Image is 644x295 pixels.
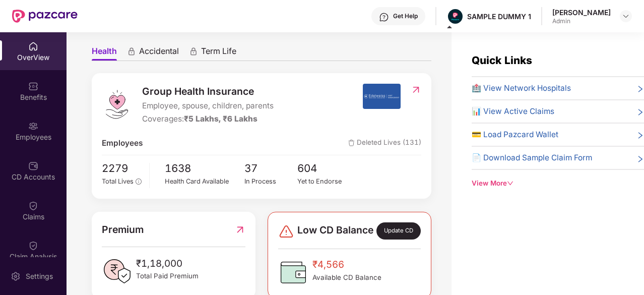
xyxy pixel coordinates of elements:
img: svg+xml;base64,PHN2ZyBpZD0iRGFuZ2VyLTMyeDMyIiB4bWxucz0iaHR0cDovL3d3dy53My5vcmcvMjAwMC9zdmciIHdpZH... [278,223,294,240]
span: info-circle [136,179,141,184]
img: svg+xml;base64,PHN2ZyBpZD0iQ2xhaW0iIHhtbG5zPSJodHRwOi8vd3d3LnczLm9yZy8yMDAwL3N2ZyIgd2lkdGg9IjIwIi... [28,201,38,211]
span: ₹1,18,000 [136,256,199,271]
span: 📄 Download Sample Claim Form [472,152,592,164]
div: Coverages: [142,113,274,125]
div: animation [127,47,136,56]
img: New Pazcare Logo [12,10,78,23]
div: Update CD [376,222,421,240]
span: right [636,131,644,141]
img: CDBalanceIcon [278,257,308,287]
span: Total Lives [102,178,134,185]
img: svg+xml;base64,PHN2ZyBpZD0iQmVuZWZpdHMiIHhtbG5zPSJodHRwOi8vd3d3LnczLm9yZy8yMDAwL3N2ZyIgd2lkdGg9Ij... [28,81,38,91]
div: Get Help [393,12,418,20]
span: Available CD Balance [312,272,381,283]
span: 604 [297,160,351,177]
img: logo [102,89,132,120]
span: 37 [244,160,298,177]
span: ₹4,566 [312,257,381,272]
div: Settings [23,271,56,281]
img: svg+xml;base64,PHN2ZyBpZD0iQ2xhaW0iIHhtbG5zPSJodHRwOi8vd3d3LnczLm9yZy8yMDAwL3N2ZyIgd2lkdGg9IjIwIi... [28,241,38,251]
span: Deleted Lives (131) [348,137,421,149]
span: right [636,84,644,94]
span: Group Health Insurance [142,84,274,99]
span: 💳 Load Pazcard Wallet [472,129,558,141]
div: Admin [552,17,611,25]
span: 🏥 View Network Hospitals [472,82,571,94]
span: ₹5 Lakhs, ₹6 Lakhs [184,114,257,124]
span: Employee, spouse, children, parents [142,100,274,112]
span: Health [92,46,117,61]
div: animation [189,47,198,56]
img: svg+xml;base64,PHN2ZyBpZD0iSG9tZSIgeG1sbnM9Imh0dHA6Ly93d3cudzMub3JnLzIwMDAvc3ZnIiB3aWR0aD0iMjAiIG... [28,41,38,51]
span: 2279 [102,160,142,177]
div: In Process [244,176,298,187]
img: svg+xml;base64,PHN2ZyBpZD0iU2V0dGluZy0yMHgyMCIgeG1sbnM9Imh0dHA6Ly93d3cudzMub3JnLzIwMDAvc3ZnIiB3aW... [11,271,21,281]
span: Total Paid Premium [136,271,199,281]
img: deleteIcon [348,140,355,146]
span: Accidental [139,46,179,61]
img: RedirectIcon [411,85,421,95]
img: svg+xml;base64,PHN2ZyBpZD0iQ0RfQWNjb3VudHMiIGRhdGEtbmFtZT0iQ0QgQWNjb3VudHMiIHhtbG5zPSJodHRwOi8vd3... [28,161,38,171]
img: Pazcare_Alternative_logo-01-01.png [448,9,463,24]
span: Premium [102,222,144,237]
img: insurerIcon [363,84,401,109]
span: right [636,107,644,117]
span: Quick Links [472,54,532,67]
img: svg+xml;base64,PHN2ZyBpZD0iSGVscC0zMngzMiIgeG1sbnM9Imh0dHA6Ly93d3cudzMub3JnLzIwMDAvc3ZnIiB3aWR0aD... [379,12,389,22]
div: Health Card Available [165,176,244,187]
div: View More [472,178,644,189]
img: svg+xml;base64,PHN2ZyBpZD0iRHJvcGRvd24tMzJ4MzIiIHhtbG5zPSJodHRwOi8vd3d3LnczLm9yZy8yMDAwL3N2ZyIgd2... [622,12,630,20]
img: RedirectIcon [235,222,245,237]
span: 1638 [165,160,244,177]
span: 📊 View Active Claims [472,105,554,117]
img: svg+xml;base64,PHN2ZyBpZD0iRW1wbG95ZWVzIiB4bWxucz0iaHR0cDovL3d3dy53My5vcmcvMjAwMC9zdmciIHdpZHRoPS... [28,121,38,131]
div: SAMPLE DUMMY 1 [467,12,531,21]
span: Low CD Balance [297,222,373,240]
span: right [636,154,644,164]
span: Term Life [201,46,236,61]
span: down [507,180,513,187]
span: Employees [102,137,143,149]
img: PaidPremiumIcon [102,256,132,286]
div: Yet to Endorse [297,176,351,187]
div: [PERSON_NAME] [552,8,611,17]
